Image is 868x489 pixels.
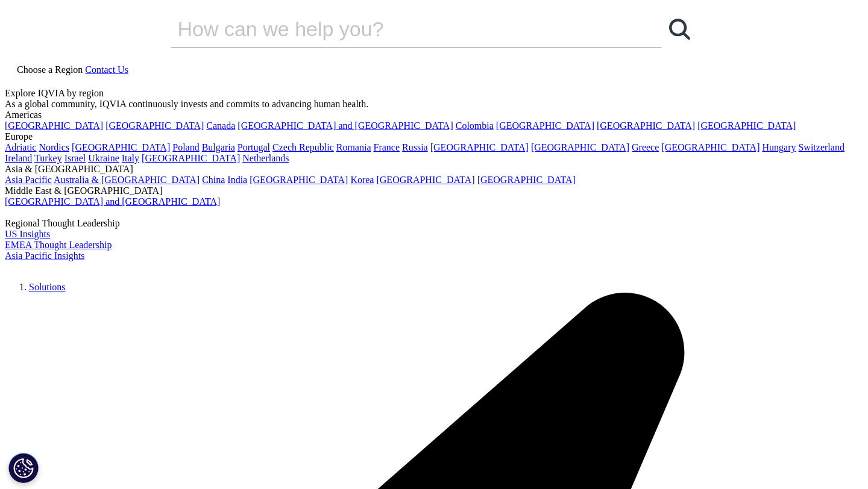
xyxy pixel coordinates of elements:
a: EMEA Thought Leadership [5,240,112,250]
div: Europe [5,131,863,142]
a: Turkey [34,153,62,163]
button: Cookies Settings [8,453,39,483]
a: Contact Us [85,64,128,75]
a: Solutions [29,282,65,292]
a: Russia [402,142,428,152]
a: [GEOGRAPHIC_DATA] [5,120,103,131]
a: Colombia [456,120,494,131]
a: Asia Pacific [5,175,52,185]
a: India [227,175,247,185]
a: [GEOGRAPHIC_DATA] and [GEOGRAPHIC_DATA] [237,120,453,131]
a: France [374,142,400,152]
span: Choose a Region [17,64,83,75]
svg: Search [669,19,690,40]
a: Search [662,11,698,47]
a: US Insights [5,229,50,239]
a: [GEOGRAPHIC_DATA] [72,142,170,152]
a: Bulgaria [202,142,235,152]
div: Americas [5,110,863,120]
a: Korea [350,175,374,185]
a: [GEOGRAPHIC_DATA] [531,142,629,152]
a: [GEOGRAPHIC_DATA] [477,175,576,185]
a: [GEOGRAPHIC_DATA] [661,142,759,152]
a: Romania [336,142,371,152]
a: Portugal [237,142,270,152]
a: Hungary [762,142,796,152]
a: Adriatic [5,142,36,152]
a: Canada [206,120,235,131]
a: Italy [122,153,139,163]
a: Nordics [39,142,69,152]
a: Switzerland [798,142,844,152]
div: Regional Thought Leadership [5,218,863,229]
a: Czech Republic [272,142,334,152]
a: Netherlands [242,153,289,163]
a: [GEOGRAPHIC_DATA] and [GEOGRAPHIC_DATA] [5,196,220,207]
a: Greece [632,142,659,152]
a: [GEOGRAPHIC_DATA] [105,120,204,131]
a: Australia & [GEOGRAPHIC_DATA] [54,175,200,185]
a: Poland [172,142,199,152]
a: [GEOGRAPHIC_DATA] [376,175,474,185]
a: [GEOGRAPHIC_DATA] [430,142,529,152]
a: [GEOGRAPHIC_DATA] [142,153,240,163]
a: Ukraine [88,153,119,163]
a: [GEOGRAPHIC_DATA] [597,120,695,131]
div: Explore IQVIA by region [5,88,863,99]
a: Asia Pacific Insights [5,251,84,261]
div: As a global community, IQVIA continuously invests and commits to advancing human health. [5,99,863,110]
a: [GEOGRAPHIC_DATA] [496,120,594,131]
div: Asia & [GEOGRAPHIC_DATA] [5,164,863,175]
a: [GEOGRAPHIC_DATA] [697,120,796,131]
div: Middle East & [GEOGRAPHIC_DATA] [5,185,863,196]
a: Ireland [5,153,32,163]
a: [GEOGRAPHIC_DATA] [250,175,348,185]
input: Search [171,11,627,47]
a: China [202,175,225,185]
a: Israel [64,153,86,163]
